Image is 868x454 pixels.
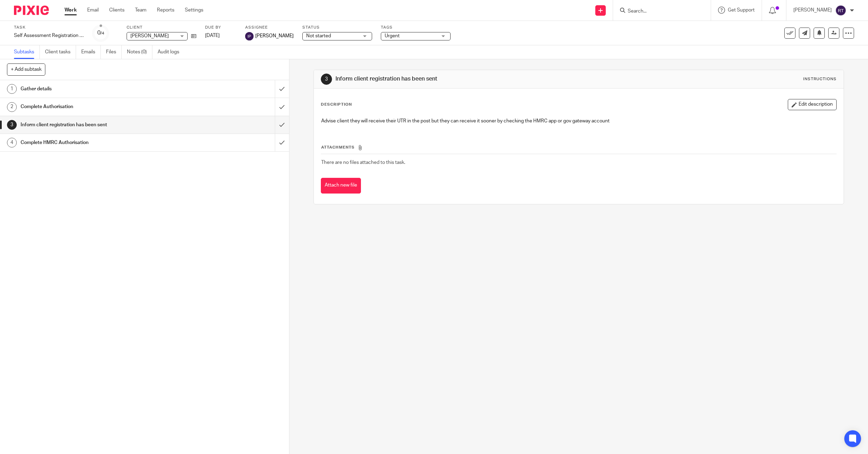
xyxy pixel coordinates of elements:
button: Attach new file [321,178,361,194]
div: 2 [7,102,17,112]
small: /4 [100,31,104,35]
a: Emails [81,45,101,59]
img: svg%3E [835,5,846,16]
div: 1 [7,84,17,94]
a: Clients [109,7,124,14]
div: 3 [7,120,17,130]
label: Client [127,25,196,30]
a: Reports [157,7,174,14]
a: Work [65,7,77,14]
div: 4 [7,138,17,147]
div: 0 [97,29,104,37]
label: Task [14,25,84,30]
label: Status [302,25,372,30]
button: + Add subtask [7,63,45,75]
span: Urgent [385,33,400,38]
p: Description [321,102,352,107]
a: Subtasks [14,45,40,59]
div: 3 [321,74,332,85]
h1: Inform client registration has been sent [21,120,186,130]
div: Self Assessment Registration 2024/25 - client was previously rebgistered for SA but closed her ac... [14,32,84,39]
span: Not started [306,33,331,38]
a: Email [87,7,99,14]
label: Assignee [245,25,294,30]
div: Instructions [803,76,837,82]
img: svg%3E [245,32,254,40]
a: Audit logs [158,45,184,59]
a: Settings [185,7,203,14]
p: [PERSON_NAME] [793,7,832,14]
span: [PERSON_NAME] [130,33,169,38]
h1: Complete Authorisation [21,101,186,112]
span: Get Support [728,8,755,13]
a: Team [135,7,146,14]
input: Search [627,8,690,15]
span: [PERSON_NAME] [255,32,294,39]
h1: Gather details [21,84,186,94]
a: Client tasks [45,45,76,59]
p: Advise client they will receive their UTR in the post but they can receive it sooner by checking ... [321,118,836,124]
span: There are no files attached to this task. [321,160,405,165]
button: Edit description [788,99,837,110]
a: Notes (0) [127,45,152,59]
h1: Complete HMRC Authorisation [21,137,186,148]
a: Files [106,45,122,59]
span: [DATE] [205,33,220,38]
span: Attachments [321,145,355,149]
label: Due by [205,25,236,30]
img: Pixie [14,6,49,15]
h1: Inform client registration has been sent [335,75,594,83]
label: Tags [381,25,451,30]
